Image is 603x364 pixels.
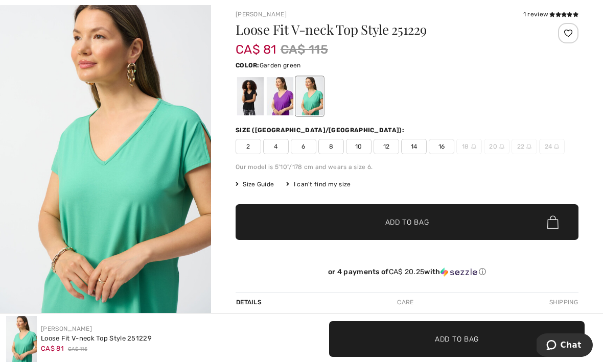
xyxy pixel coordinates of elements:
[456,139,482,154] span: 18
[435,333,479,344] span: Add to Bag
[329,321,585,357] button: Add to Bag
[236,180,274,189] span: Size Guide
[512,139,537,154] span: 22
[286,180,351,189] div: I can't find my size
[236,126,406,135] div: Size ([GEOGRAPHIC_DATA]/[GEOGRAPHIC_DATA]):
[263,139,289,154] span: 4
[318,139,344,154] span: 8
[388,293,422,311] div: Care
[68,346,87,353] span: CA$ 115
[471,144,476,149] img: ring-m.svg
[41,325,92,332] a: [PERSON_NAME]
[291,139,316,154] span: 6
[236,62,260,69] span: Color:
[547,215,559,229] img: Bag.svg
[236,162,578,172] div: Our model is 5'10"/178 cm and wears a size 6.
[236,293,264,311] div: Details
[429,139,454,154] span: 16
[389,268,425,276] span: CA$ 20.25
[484,139,509,154] span: 20
[260,62,301,69] span: Garden green
[526,144,531,149] img: ring-m.svg
[236,32,276,57] span: CA$ 81
[374,139,399,154] span: 12
[6,316,37,362] img: Loose Fit V-Neck Top Style 251229
[236,23,521,36] h1: Loose Fit V-neck Top Style 251229
[539,139,565,154] span: 24
[523,10,578,19] div: 1 review
[236,204,578,240] button: Add to Bag
[236,11,287,18] a: [PERSON_NAME]
[440,268,477,277] img: Sezzle
[554,144,559,149] img: ring-m.svg
[499,144,504,149] img: ring-m.svg
[401,139,427,154] span: 14
[236,268,578,277] div: or 4 payments of with
[281,40,328,59] span: CA$ 115
[236,268,578,280] div: or 4 payments ofCA$ 20.25withSezzle Click to learn more about Sezzle
[547,293,578,311] div: Shipping
[41,333,152,344] div: Loose Fit V-neck Top Style 251229
[296,77,323,115] div: Garden green
[267,77,293,115] div: Purple orchid
[346,139,372,154] span: 10
[237,77,264,115] div: Black
[236,139,261,154] span: 2
[41,345,64,352] span: CA$ 81
[537,333,593,359] iframe: Opens a widget where you can chat to one of our agents
[385,217,429,228] span: Add to Bag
